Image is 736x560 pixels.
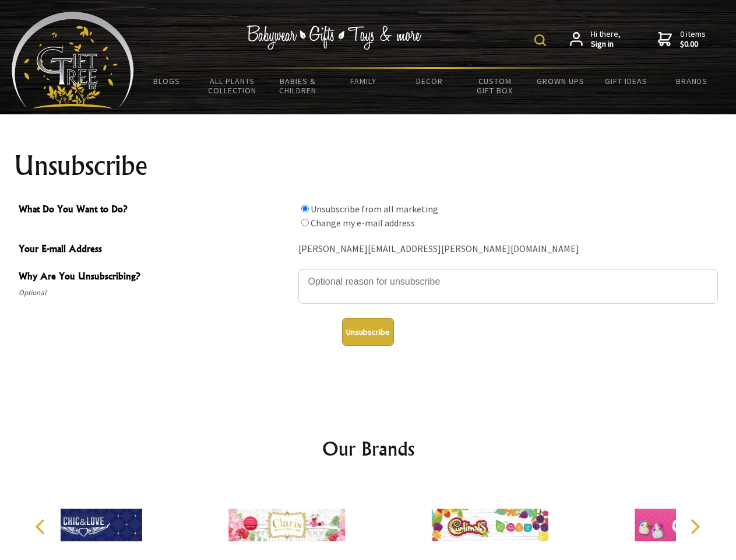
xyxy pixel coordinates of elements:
a: Grown Ups [527,69,593,93]
a: Decor [396,69,462,93]
a: Family [331,69,397,93]
a: Gift Ideas [593,69,659,93]
img: Babywear - Gifts - Toys & more [247,25,422,50]
a: 0 items$0.00 [658,29,706,50]
div: [PERSON_NAME][EMAIL_ADDRESS][PERSON_NAME][DOMAIN_NAME] [298,240,718,258]
span: Why Are You Unsubscribing? [19,269,293,286]
a: All Plants Collection [200,69,266,103]
span: 0 items [680,29,706,50]
span: What Do You Want to Do? [19,202,293,219]
img: Babyware - Gifts - Toys and more... [12,12,134,108]
label: Unsubscribe from all marketing [311,203,438,215]
a: Brands [659,69,725,93]
img: product search [534,34,546,46]
h2: Our Brands [23,435,713,463]
span: Your E-mail Address [19,242,293,258]
strong: Sign in [591,39,621,50]
a: Custom Gift Box [462,69,528,103]
input: What Do You Want to Do? [301,219,309,226]
span: Hi there, [591,29,621,50]
button: Unsubscribe [342,318,394,346]
strong: $0.00 [680,39,706,50]
a: Hi there,Sign in [570,29,621,50]
a: Babies & Children [265,69,331,103]
button: Previous [29,514,55,540]
textarea: Why Are You Unsubscribing? [298,269,718,304]
a: BLOGS [134,69,200,93]
label: Change my e-mail address [311,217,415,229]
button: Next [682,514,707,540]
span: Optional [19,286,293,300]
input: What Do You Want to Do? [301,205,309,212]
h1: Unsubscribe [14,152,723,180]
